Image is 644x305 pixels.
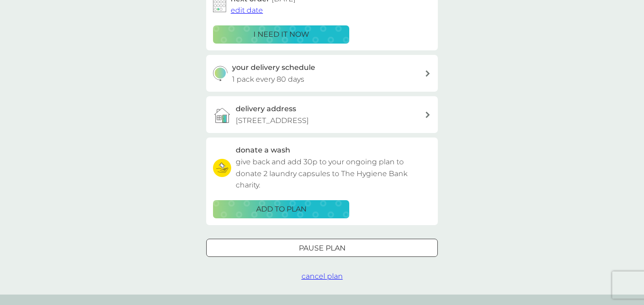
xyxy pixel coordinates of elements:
p: 1 pack every 80 days [232,74,304,85]
p: give back and add 30p to your ongoing plan to donate 2 laundry capsules to The Hygiene Bank charity. [236,156,431,191]
h3: delivery address [236,103,296,115]
p: Pause plan [299,242,346,254]
p: [STREET_ADDRESS] [236,115,309,127]
p: ADD TO PLAN [256,203,307,215]
h3: donate a wash [236,144,290,156]
button: ADD TO PLAN [213,200,349,218]
button: cancel plan [302,271,343,282]
p: i need it now [253,29,309,40]
button: edit date [231,5,263,16]
h3: your delivery schedule [232,62,315,74]
span: cancel plan [302,272,343,280]
button: your delivery schedule1 pack every 80 days [206,55,438,92]
span: edit date [231,6,263,15]
button: i need it now [213,25,349,44]
a: delivery address[STREET_ADDRESS] [206,96,438,133]
button: Pause plan [206,239,438,257]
